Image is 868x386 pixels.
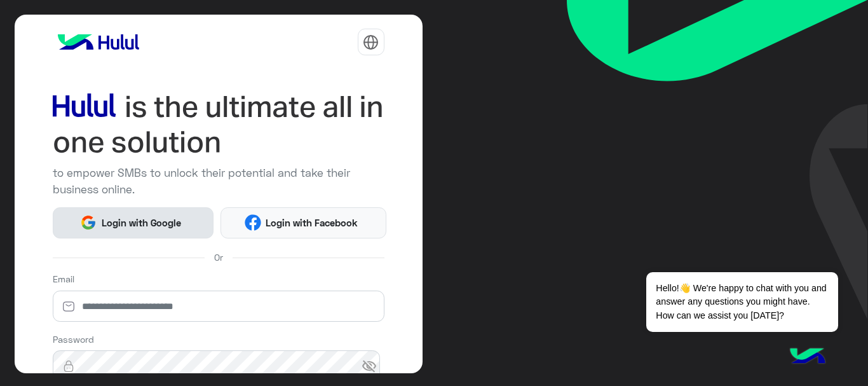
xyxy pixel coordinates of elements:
[53,333,94,346] label: Password
[362,355,384,378] span: visibility_off
[646,272,837,332] span: Hello!👋 We're happy to chat with you and answer any questions you might have. How can we assist y...
[97,216,186,230] span: Login with Google
[363,34,379,50] img: tab
[220,207,386,238] button: Login with Facebook
[245,214,261,231] img: Facebook
[53,165,384,198] p: to empower SMBs to unlock their potential and take their business online.
[53,29,144,55] img: logo
[53,360,85,373] img: lock
[53,300,85,313] img: email
[53,207,214,238] button: Login with Google
[785,335,830,380] img: hulul-logo.png
[80,214,97,231] img: Google
[53,272,74,286] label: Email
[53,89,384,160] img: hululLoginTitle_EN.svg
[214,251,223,264] span: Or
[261,216,363,230] span: Login with Facebook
